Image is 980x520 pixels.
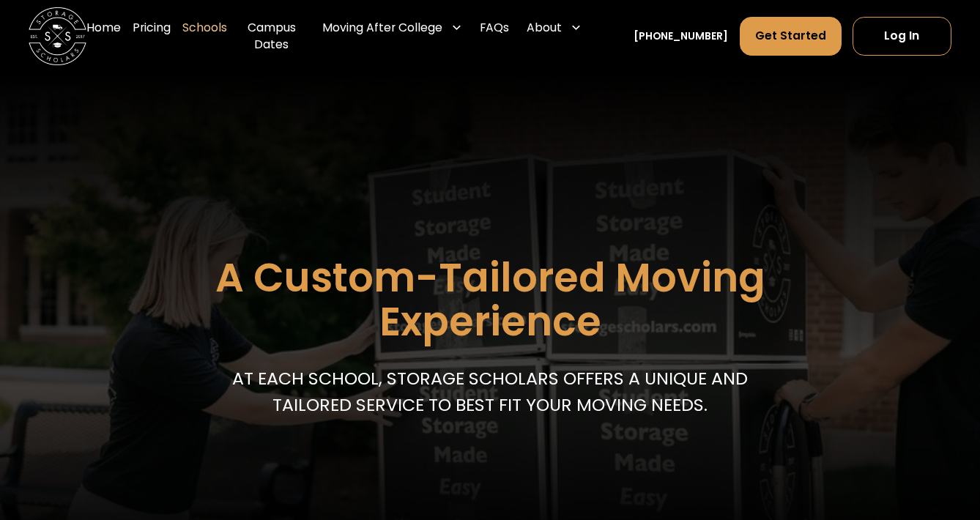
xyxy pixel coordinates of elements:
a: [PHONE_NUMBER] [634,29,728,44]
a: FAQs [480,7,509,65]
a: Schools [182,7,227,65]
h1: A Custom-Tailored Moving Experience [143,256,836,343]
div: Moving After College [316,7,468,48]
a: Home [86,7,121,65]
a: Campus Dates [239,7,305,65]
a: Get Started [740,17,841,56]
p: At each school, storage scholars offers a unique and tailored service to best fit your Moving needs. [226,365,754,417]
a: Pricing [133,7,171,65]
a: Log In [853,17,951,56]
img: Storage Scholars main logo [29,7,86,65]
div: About [527,19,562,37]
div: About [521,7,587,48]
div: Moving After College [322,19,442,37]
a: home [29,7,86,65]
